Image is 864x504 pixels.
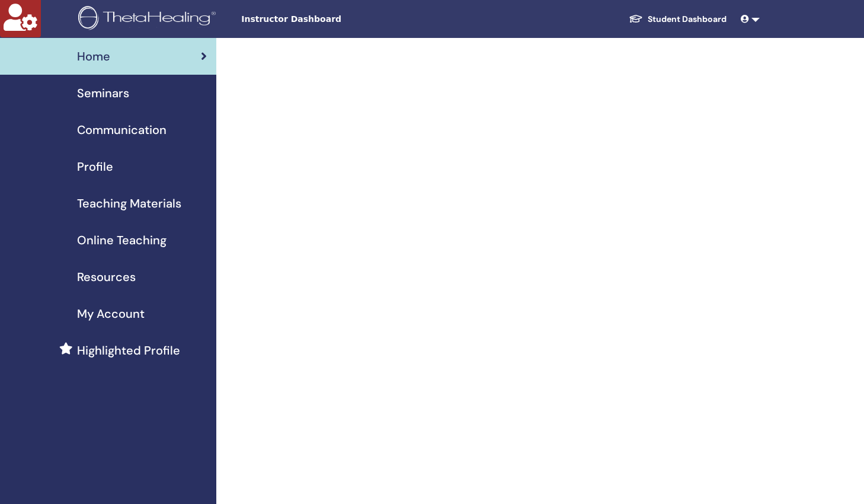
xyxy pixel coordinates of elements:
span: Resources [77,268,136,286]
span: Communication [77,121,167,139]
span: Teaching Materials [77,194,181,212]
span: Online Teaching [77,231,167,249]
span: Profile [77,158,113,176]
span: Instructor Dashboard [241,13,419,25]
span: Highlighted Profile [77,342,180,359]
img: graduation-cap-white.svg [629,14,643,24]
span: Home [77,47,110,65]
span: My Account [77,305,145,323]
img: logo.png [78,6,220,33]
a: Student Dashboard [619,8,736,30]
span: Seminars [77,84,129,102]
